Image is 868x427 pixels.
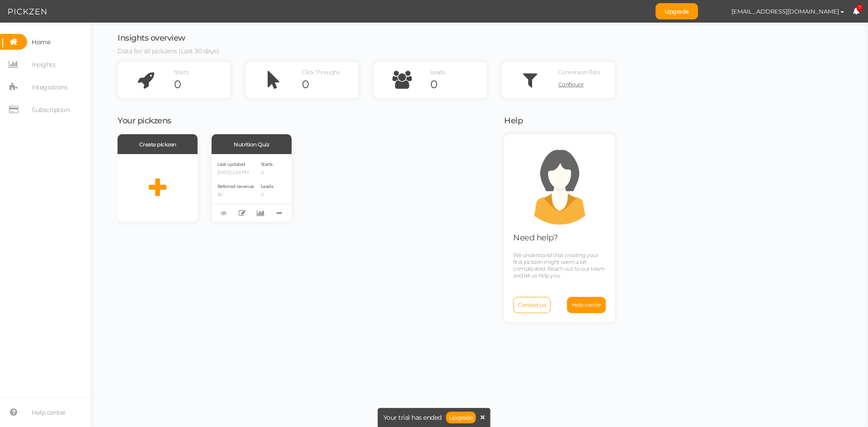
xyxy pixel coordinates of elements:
[567,297,606,313] a: Help center
[32,35,50,49] span: Home
[519,143,600,225] img: support.png
[212,154,292,222] div: Last updated [DATE] 2:28 PM Referred revenue $0 Starts 0 Leads 0
[302,78,359,91] div: 0
[430,69,445,75] span: Leads
[558,69,600,75] span: Conversion Rate
[261,161,273,167] span: Starts
[572,301,601,308] span: Help center
[731,8,839,15] span: [EMAIL_ADDRESS][DOMAIN_NAME]
[383,414,442,421] span: Your trial has ended
[118,116,171,126] span: Your pickzens
[513,233,557,243] span: Need help?
[558,78,615,91] a: Configure
[32,57,55,72] span: Insights
[446,412,476,423] a: Upgrade
[118,33,185,43] span: Insights overview
[513,252,604,279] span: We understand that creating your first pickzen might seem a bit complicated. Reach out to our tea...
[656,3,698,19] a: Upgrade
[518,301,546,308] span: Contact us
[723,4,853,19] button: [EMAIL_ADDRESS][DOMAIN_NAME]
[430,78,487,91] div: 0
[217,161,245,167] span: Last updated
[174,78,231,91] div: 0
[707,4,723,19] img: 0ac3da9d7d3f6093a9f2baa0142b367f
[504,116,523,126] span: Help
[217,170,254,176] p: [DATE] 2:28 PM
[212,134,292,154] div: Nutrition Quiz
[302,69,340,75] span: Click Throughs
[558,81,584,88] span: Configure
[261,183,274,189] span: Leads
[139,141,176,148] span: Create pickzen
[174,69,189,75] span: Starts
[32,80,67,94] span: Integrations
[857,5,863,11] span: 7
[217,192,254,198] p: $0
[32,405,66,420] span: Help center
[261,192,274,198] p: 0
[8,6,47,17] img: Pickzen logo
[217,183,254,189] span: Referred revenue
[32,103,69,117] span: Subscription
[261,170,274,176] p: 0
[118,47,219,55] span: Data for all pickzens (Last 30 days)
